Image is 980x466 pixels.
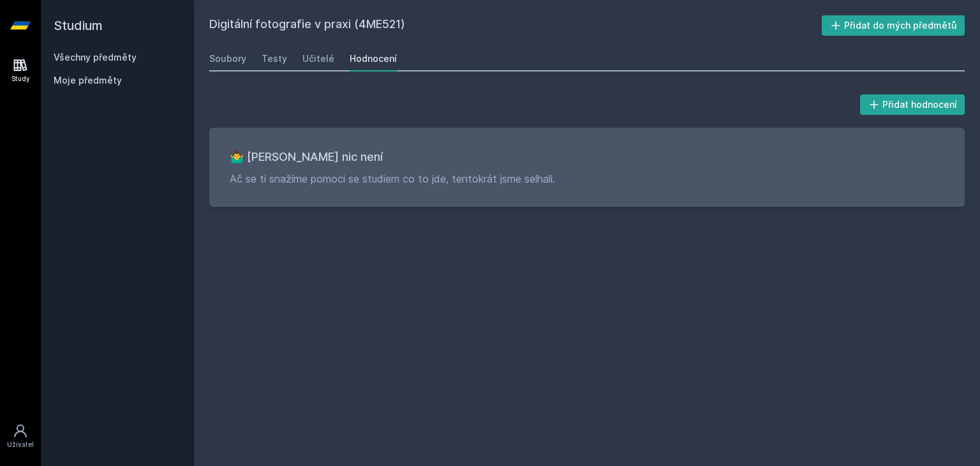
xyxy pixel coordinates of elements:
a: Uživatel [3,417,38,456]
span: Moje předměty [54,74,122,87]
div: Soubory [209,52,246,65]
button: Přidat do mých předmětů [822,15,965,36]
div: Testy [262,52,287,65]
div: Hodnocení [350,52,397,65]
a: Study [3,51,38,90]
a: Soubory [209,46,246,71]
p: Ač se ti snažíme pomoci se studiem co to jde, tentokrát jsme selhali. [230,171,944,186]
a: Hodnocení [350,46,397,71]
a: Učitelé [302,46,334,71]
div: Study [11,74,30,84]
h3: 🤷‍♂️ [PERSON_NAME] nic není [230,148,944,166]
div: Učitelé [302,52,334,65]
a: Testy [262,46,287,71]
button: Přidat hodnocení [860,94,965,115]
a: Všechny předměty [54,52,137,63]
h2: Digitální fotografie v praxi (4ME521) [209,15,822,36]
div: Uživatel [7,440,34,449]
